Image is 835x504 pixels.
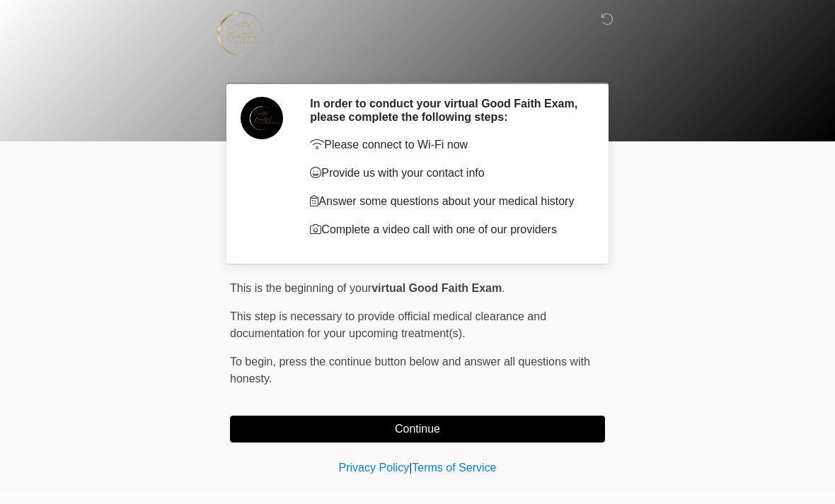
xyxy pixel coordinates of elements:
[230,282,372,294] span: This is the beginning of your
[230,310,546,339] span: This step is necessary to provide official medical clearance and documentation for your upcoming ...
[230,416,605,443] button: Continue
[310,165,584,182] p: Provide us with your contact info
[409,462,412,474] a: |
[216,11,275,57] img: Created Beautiful Aesthetics Logo
[339,462,410,474] a: Privacy Policy
[310,97,584,124] h2: In order to conduct your virtual Good Faith Exam, please complete the following steps:
[502,282,505,294] span: .
[310,193,584,210] p: Answer some questions about your medical history
[372,282,502,294] strong: virtual Good Faith Exam
[230,356,279,368] span: To begin,
[310,221,584,238] p: Complete a video call with one of our providers
[310,136,584,153] p: Please connect to Wi-Fi now
[412,462,496,474] a: Terms of Service
[241,97,283,139] img: Agent Avatar
[230,356,590,385] span: press the continue button below and answer all questions with honesty.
